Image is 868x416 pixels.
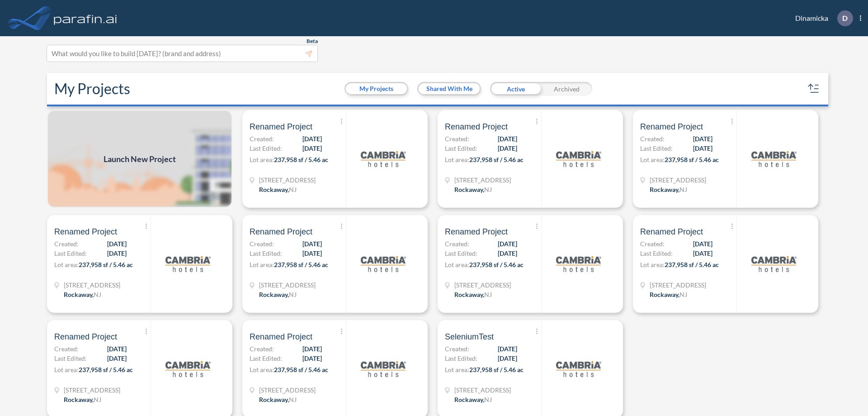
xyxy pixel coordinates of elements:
[54,249,87,258] span: Last Edited:
[640,134,665,143] span: Created:
[54,239,79,249] span: Created:
[250,134,274,143] span: Created:
[445,156,469,163] span: Lot area:
[640,239,665,249] span: Created:
[79,366,133,373] span: 237,958 sf / 5.46 ac
[445,134,469,143] span: Created:
[640,121,703,132] span: Renamed Project
[640,143,673,153] span: Last Edited:
[445,249,477,258] span: Last Edited:
[484,186,492,193] span: NJ
[498,249,517,258] span: [DATE]
[250,226,312,237] span: Renamed Project
[445,366,469,373] span: Lot area:
[104,153,176,165] span: Launch New Project
[640,226,703,237] span: Renamed Project
[454,175,511,185] span: 321 Mt Hope Ave
[484,291,492,298] span: NJ
[693,239,712,249] span: [DATE]
[54,261,79,268] span: Lot area:
[842,14,848,22] p: D
[259,175,316,185] span: 321 Mt Hope Ave
[107,354,127,363] span: [DATE]
[79,261,133,268] span: 237,958 sf / 5.46 ac
[807,81,821,96] button: sort
[693,134,712,143] span: [DATE]
[361,346,406,392] img: logo
[259,291,289,298] span: Rockaway ,
[250,121,312,132] span: Renamed Project
[107,249,127,258] span: [DATE]
[250,331,312,342] span: Renamed Project
[650,290,687,299] div: Rockaway, NJ
[693,143,712,153] span: [DATE]
[289,396,297,403] span: NJ
[165,241,211,287] img: logo
[445,261,469,268] span: Lot area:
[250,366,274,373] span: Lot area:
[665,261,719,268] span: 237,958 sf / 5.46 ac
[47,110,232,208] img: add
[650,175,706,185] span: 321 Mt Hope Ave
[469,156,524,163] span: 237,958 sf / 5.46 ac
[490,82,541,96] div: Active
[751,136,797,182] img: logo
[259,290,297,299] div: Rockaway, NJ
[445,121,508,132] span: Renamed Project
[454,396,484,403] span: Rockaway ,
[484,396,492,403] span: NJ
[307,38,318,45] span: Beta
[250,239,274,249] span: Created:
[361,241,406,287] img: logo
[250,261,274,268] span: Lot area:
[498,239,517,249] span: [DATE]
[250,354,282,363] span: Last Edited:
[54,80,130,97] h2: My Projects
[782,10,861,26] div: Dinamicka
[650,185,687,194] div: Rockaway, NJ
[650,280,706,290] span: 321 Mt Hope Ave
[665,156,719,163] span: 237,958 sf / 5.46 ac
[454,186,484,193] span: Rockaway ,
[94,396,101,403] span: NJ
[302,249,322,258] span: [DATE]
[64,395,101,404] div: Rockaway, NJ
[64,290,101,299] div: Rockaway, NJ
[498,143,517,153] span: [DATE]
[556,346,601,392] img: logo
[64,396,94,403] span: Rockaway ,
[259,186,289,193] span: Rockaway ,
[445,143,477,153] span: Last Edited:
[445,239,469,249] span: Created:
[556,241,601,287] img: logo
[107,239,127,249] span: [DATE]
[47,110,232,208] a: Launch New Project
[274,366,328,373] span: 237,958 sf / 5.46 ac
[302,344,322,354] span: [DATE]
[469,366,524,373] span: 237,958 sf / 5.46 ac
[445,354,477,363] span: Last Edited:
[259,185,297,194] div: Rockaway, NJ
[64,291,94,298] span: Rockaway ,
[419,83,480,94] button: Shared With Me
[751,241,797,287] img: logo
[650,291,679,298] span: Rockaway ,
[250,156,274,163] span: Lot area:
[94,291,101,298] span: NJ
[302,239,322,249] span: [DATE]
[640,261,665,268] span: Lot area:
[54,226,117,237] span: Renamed Project
[445,331,494,342] span: SeleniumTest
[445,226,508,237] span: Renamed Project
[454,291,484,298] span: Rockaway ,
[54,344,79,354] span: Created:
[498,344,517,354] span: [DATE]
[302,354,322,363] span: [DATE]
[454,395,492,404] div: Rockaway, NJ
[54,331,117,342] span: Renamed Project
[454,385,511,395] span: 321 Mt Hope Ave
[259,396,289,403] span: Rockaway ,
[250,249,282,258] span: Last Edited:
[52,9,119,27] img: logo
[454,290,492,299] div: Rockaway, NJ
